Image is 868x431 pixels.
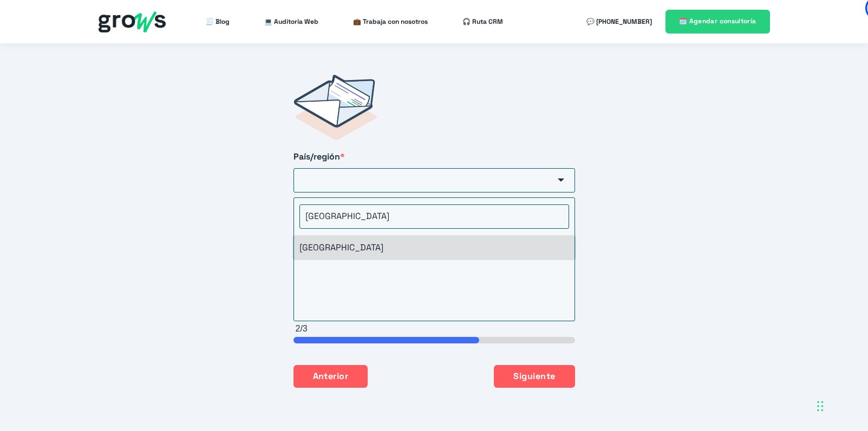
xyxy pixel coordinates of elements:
div: 2/3 [296,323,575,335]
li: [GEOGRAPHIC_DATA] [294,235,575,260]
input: Buscar [299,204,569,228]
span: 🗓️ Agendar consultoría [679,17,756,25]
div: Widget de chat [673,280,868,431]
a: 🧾 Blog [206,11,230,32]
iframe: Chat Widget [673,280,868,431]
a: 💬 [PHONE_NUMBER] [586,11,652,32]
button: Anterior [293,365,368,388]
img: grows - hubspot [99,11,166,32]
form: HubSpot Form [272,53,597,409]
div: page 2 of 3 [293,337,575,343]
div: Arrastrar [817,390,824,422]
a: 🗓️ Agendar consultoría [665,10,770,33]
a: 🎧 Ruta CRM [462,11,503,32]
img: Postulaciones Grows [293,75,377,140]
span: País/región [293,151,340,162]
a: 💻 Auditoría Web [264,11,318,32]
a: 💼 Trabaja con nosotros [353,11,428,32]
button: Siguiente [494,365,575,388]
